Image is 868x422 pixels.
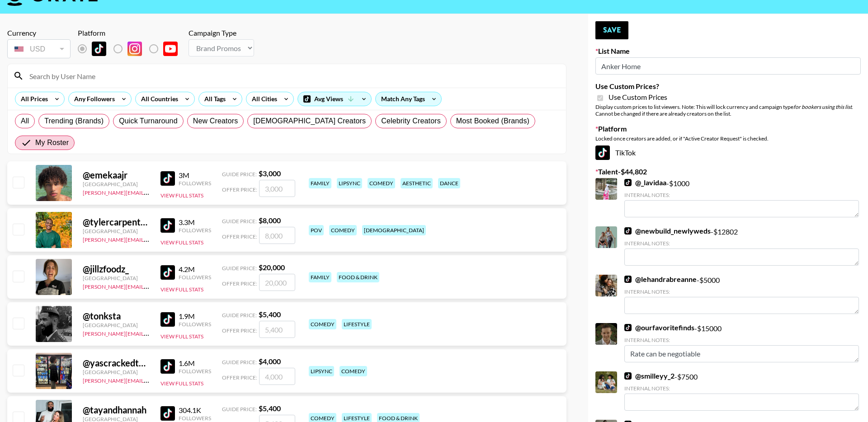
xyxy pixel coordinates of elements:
[163,42,178,56] img: YouTube
[624,227,632,234] img: TikTok
[160,286,203,293] button: View Full Stats
[624,226,859,266] div: - $ 12802
[624,178,666,187] a: @_lavidaa
[309,178,331,188] div: family
[624,288,859,295] div: Internal Notes:
[624,226,711,235] a: @newbuild_newlyweds
[222,186,257,193] span: Offer Price:
[189,28,254,38] div: Campaign Type
[624,372,632,380] img: TikTok
[44,116,104,127] span: Trending (Brands)
[160,171,175,186] img: TikTok
[376,92,441,106] div: Match Any Tags
[595,21,628,39] button: Save
[179,321,211,328] div: Followers
[259,310,281,319] strong: $ 5,400
[179,359,211,368] div: 1.6M
[309,225,324,235] div: pov
[83,375,217,384] a: [PERSON_NAME][EMAIL_ADDRESS][DOMAIN_NAME]
[401,178,433,188] div: aesthetic
[160,359,175,374] img: TikTok
[15,92,50,106] div: All Prices
[595,47,861,56] label: List Name
[9,41,69,57] div: USD
[83,322,150,328] div: [GEOGRAPHIC_DATA]
[624,240,859,247] div: Internal Notes:
[160,239,203,246] button: View Full Stats
[259,321,295,338] input: 5,400
[7,28,71,38] div: Currency
[83,275,150,281] div: [GEOGRAPHIC_DATA]
[24,69,561,83] input: Search by User Name
[329,225,357,235] div: comedy
[179,368,211,375] div: Followers
[83,310,150,322] div: @ tonksta
[259,216,281,225] strong: $ 8,000
[309,272,331,282] div: family
[259,169,281,178] strong: $ 3,000
[21,116,29,127] span: All
[624,337,859,343] div: Internal Notes:
[83,357,150,369] div: @ yascrackedthat
[179,218,211,227] div: 3.3M
[381,116,441,127] span: Celebrity Creators
[83,404,150,416] div: @ tayandhannah
[595,145,610,160] img: TikTok
[624,323,859,362] div: - $ 15000
[119,116,178,127] span: Quick Turnaround
[83,169,150,181] div: @ emekaajr
[624,371,675,380] a: @smilleyy_2
[35,137,69,148] span: My Roster
[342,319,372,329] div: lifestyle
[83,369,150,375] div: [GEOGRAPHIC_DATA]
[83,188,217,196] a: [PERSON_NAME][EMAIL_ADDRESS][DOMAIN_NAME]
[179,274,211,281] div: Followers
[793,103,852,110] em: for bookers using this list
[337,272,379,282] div: food & drink
[193,116,238,127] span: New Creators
[438,178,460,188] div: dance
[222,312,257,319] span: Guide Price:
[179,171,211,180] div: 3M
[337,178,362,188] div: lipsync
[259,357,281,366] strong: $ 4,000
[259,180,295,197] input: 3,000
[179,406,211,415] div: 304.1K
[222,218,257,225] span: Guide Price:
[160,312,175,327] img: TikTok
[624,385,859,392] div: Internal Notes:
[83,181,150,188] div: [GEOGRAPHIC_DATA]
[253,116,366,127] span: [DEMOGRAPHIC_DATA] Creators
[595,135,861,142] div: Locked once creators are added, or if "Active Creator Request" is checked.
[92,42,106,56] img: TikTok
[222,359,257,366] span: Guide Price:
[83,216,150,228] div: @ tylercarpenteer
[78,39,185,58] div: List locked to TikTok.
[127,42,142,56] img: Instagram
[246,92,279,106] div: All Cities
[368,178,395,188] div: comedy
[222,406,257,413] span: Guide Price:
[624,371,859,411] div: - $ 7500
[309,366,334,376] div: lipsync
[83,281,217,290] a: [PERSON_NAME][EMAIL_ADDRESS][DOMAIN_NAME]
[179,227,211,234] div: Followers
[259,274,295,291] input: 20,000
[624,345,859,362] textarea: Rate can be negotiable
[160,192,203,199] button: View Full Stats
[222,171,257,178] span: Guide Price:
[179,312,211,321] div: 1.9M
[7,38,71,60] div: Currency is locked to USD
[160,333,203,340] button: View Full Stats
[624,178,859,217] div: - $ 1000
[160,406,175,421] img: TikTok
[259,227,295,244] input: 8,000
[199,92,227,106] div: All Tags
[362,225,426,235] div: [DEMOGRAPHIC_DATA]
[83,328,217,337] a: [PERSON_NAME][EMAIL_ADDRESS][DOMAIN_NAME]
[69,92,117,106] div: Any Followers
[298,92,371,106] div: Avg Views
[624,324,632,331] img: TikTok
[609,93,667,102] span: Use Custom Prices
[222,374,257,381] span: Offer Price:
